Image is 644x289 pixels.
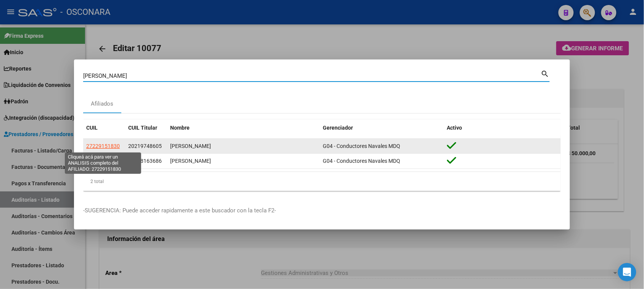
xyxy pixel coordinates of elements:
[618,263,636,281] div: Open Intercom Messenger
[447,125,462,131] span: Activo
[323,125,353,131] span: Gerenciador
[170,142,317,151] div: [PERSON_NAME]
[323,143,400,149] span: G04 - Conductores Navales MDQ
[323,158,400,164] span: G04 - Conductores Navales MDQ
[86,143,120,149] span: 27229151830
[444,120,561,136] datatable-header-cell: Activo
[541,69,550,78] mat-icon: search
[86,158,120,164] span: 27287284840
[83,206,561,215] p: -SUGERENCIA: Puede acceder rapidamente a este buscador con la tecla F2-
[128,125,157,131] span: CUIL Titular
[170,125,190,131] span: Nombre
[167,120,320,136] datatable-header-cell: Nombre
[125,120,167,136] datatable-header-cell: CUIL Titular
[83,120,125,136] datatable-header-cell: CUIL
[320,120,444,136] datatable-header-cell: Gerenciador
[128,143,162,149] span: 20219748605
[83,172,561,191] div: 2 total
[86,125,98,131] span: CUIL
[128,158,162,164] span: 20288163686
[91,100,114,108] div: Afiliados
[170,157,317,165] div: [PERSON_NAME]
